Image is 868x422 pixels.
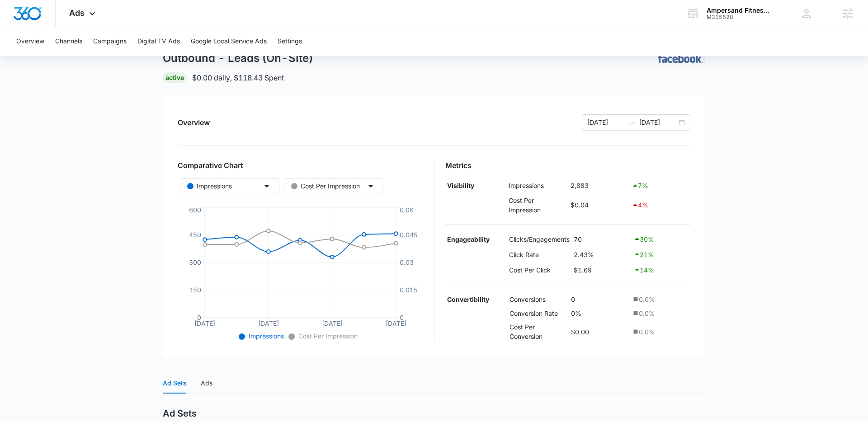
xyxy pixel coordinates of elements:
[633,249,689,260] div: 21 %
[572,262,631,277] td: $1.69
[707,14,773,20] div: account id
[507,262,572,277] td: Cost Per Click
[163,52,313,65] h1: Outbound - Leads (On-SIte)
[55,27,82,56] button: Channels
[572,232,631,247] td: 70
[447,295,489,303] strong: Convertibility
[189,258,201,266] tspan: 300
[569,320,630,343] td: $0.00
[201,378,212,388] div: Ads
[191,27,267,56] button: Google Local Service Ads
[445,160,691,171] h3: Metrics
[194,319,215,327] tspan: [DATE]
[400,258,414,266] tspan: 0.03
[197,314,201,321] tspan: 0
[507,232,572,247] td: Clicks/Engagements
[628,119,636,126] span: to
[632,295,688,304] div: 0.0 %
[506,178,568,193] td: Impressions
[639,117,677,127] input: End date
[189,206,201,214] tspan: 600
[628,119,636,126] span: swap-right
[24,23,99,31] div: Domain: [DOMAIN_NAME]
[632,180,688,191] div: 7 %
[178,117,210,128] h2: Overview
[703,54,705,63] p: |
[34,53,81,59] div: Domain Overview
[322,319,343,327] tspan: [DATE]
[658,54,703,63] img: FACEBOOK
[100,53,152,59] div: Keywords by Traffic
[568,178,629,193] td: 2,883
[447,182,474,189] strong: Visibility
[247,332,284,340] span: Impressions
[192,72,284,83] p: $0.00 daily , $118.43 Spent
[14,23,22,31] img: website_grey.svg
[291,181,360,191] div: Cost Per Impression
[189,231,201,239] tspan: 450
[507,320,569,343] td: Cost Per Conversion
[90,52,97,60] img: tab_keywords_by_traffic_grey.svg
[632,200,688,211] div: 4 %
[632,327,688,337] div: 0.0 %
[278,27,302,56] button: Settings
[568,193,629,217] td: $0.04
[14,14,22,22] img: logo_orange.svg
[258,319,279,327] tspan: [DATE]
[16,27,44,56] button: Overview
[297,332,358,340] span: Cost Per Impression
[587,117,625,127] input: Start date
[24,52,32,60] img: tab_domain_overview_orange.svg
[400,231,418,239] tspan: 0.045
[180,178,279,194] button: Impressions
[178,160,423,171] h3: Comparative Chart
[284,178,383,194] button: Cost Per Impression
[507,306,569,320] td: Conversion Rate
[93,27,127,56] button: Campaigns
[163,378,186,388] div: Ad Sets
[632,309,688,318] div: 0.0 %
[633,264,689,275] div: 14 %
[400,286,418,294] tspan: 0.015
[163,408,197,419] h2: Ad Sets
[447,235,490,243] strong: Engageability
[569,292,630,306] td: 0
[386,319,406,327] tspan: [DATE]
[163,72,187,83] div: Active
[633,234,689,244] div: 30 %
[569,306,630,320] td: 0%
[400,206,414,214] tspan: 0.06
[187,181,232,191] div: Impressions
[507,292,569,306] td: Conversions
[137,27,180,56] button: Digital TV Ads
[25,14,44,22] div: v 4.0.25
[400,314,404,321] tspan: 0
[506,193,568,217] td: Cost Per Impression
[507,247,572,262] td: Click Rate
[69,8,85,18] span: Ads
[572,247,631,262] td: 2.43%
[189,286,201,294] tspan: 150
[707,7,773,14] div: account name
